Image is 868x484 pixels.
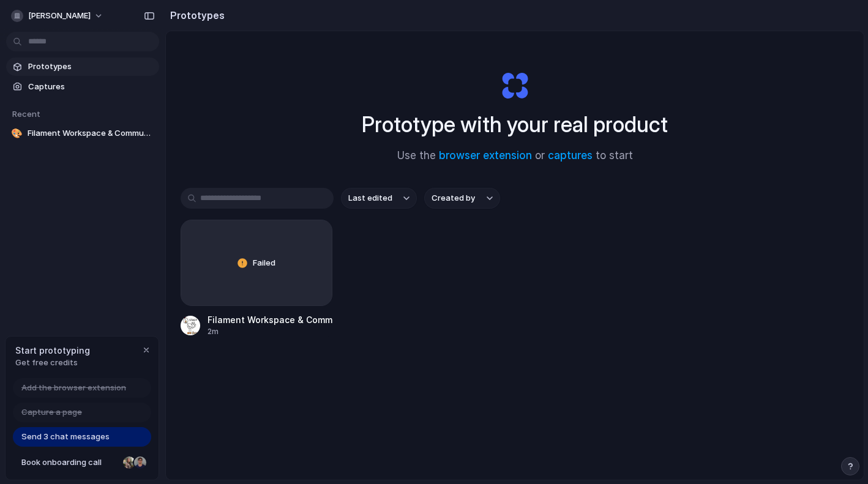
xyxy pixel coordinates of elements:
span: Last edited [348,192,392,204]
span: Prototypes [28,61,154,73]
span: Failed [253,257,275,269]
div: 2m [208,326,332,337]
a: Prototypes [6,58,159,76]
span: Send 3 chat messages [21,431,110,443]
div: Christian Iacullo [133,455,148,470]
a: 🎨Filament Workspace & Communities Layout [6,124,159,143]
div: 🎨 [11,127,23,140]
button: Last edited [341,188,417,209]
span: Created by [432,192,475,204]
span: Add the browser extension [21,382,126,394]
h1: Prototype with your real product [362,108,668,141]
span: Recent [12,109,40,119]
span: [PERSON_NAME] [28,10,91,22]
a: FailedFilament Workspace & Communities Layout2m [181,220,332,337]
a: captures [548,149,593,162]
button: Created by [424,188,500,209]
a: browser extension [439,149,532,162]
span: Start prototyping [15,344,90,357]
button: [PERSON_NAME] [6,6,110,26]
span: Book onboarding call [21,456,118,469]
div: Nicole Kubica [122,455,137,470]
a: Book onboarding call [13,453,151,472]
h2: Prototypes [165,8,225,23]
a: Captures [6,78,159,96]
span: Use the or to start [397,148,633,164]
span: Capture a page [21,406,82,419]
span: Get free credits [15,357,90,369]
span: Captures [28,81,154,93]
div: Filament Workspace & Communities Layout [208,313,332,326]
span: Filament Workspace & Communities Layout [28,127,154,140]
